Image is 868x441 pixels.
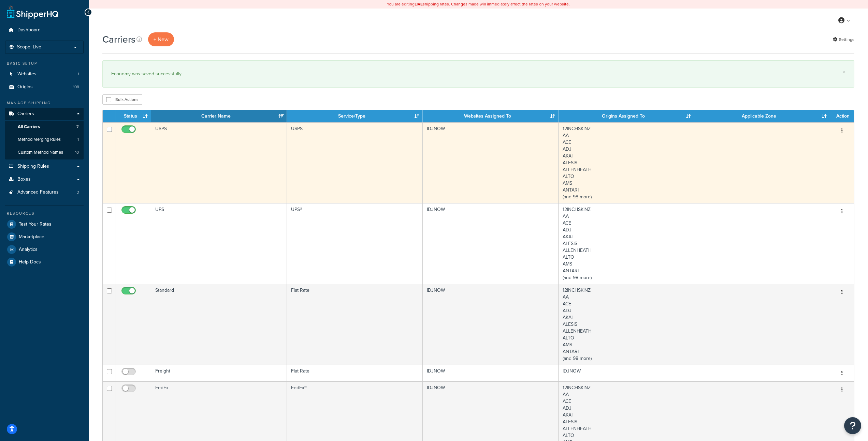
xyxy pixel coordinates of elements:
span: Origins [17,84,33,90]
li: Method Merging Rules [5,133,84,146]
span: Test Your Rates [19,222,52,227]
span: 3 [77,189,79,195]
span: All Carriers [18,124,40,130]
li: Origins [5,81,84,93]
button: Bulk Actions [102,94,142,105]
span: Help Docs [19,259,41,265]
td: UPS® [287,203,423,284]
span: Dashboard [17,27,41,33]
a: ShipperHQ Home [7,5,58,19]
th: Carrier Name: activate to sort column ascending [151,110,287,122]
a: Analytics [5,243,84,256]
h1: Carriers [102,33,135,46]
a: Help Docs [5,256,84,268]
a: All Carriers 7 [5,121,84,133]
span: Shipping Rules [17,164,49,169]
a: Settings [833,35,854,44]
td: Freight [151,365,287,381]
th: Applicable Zone: activate to sort column ascending [694,110,830,122]
span: 10 [75,150,79,155]
td: USPS [287,122,423,203]
a: Boxes [5,173,84,186]
td: Flat Rate [287,365,423,381]
th: Origins Assigned To: activate to sort column ascending [559,110,694,122]
span: Websites [17,71,37,77]
a: Dashboard [5,24,84,36]
button: Open Resource Center [844,417,861,434]
a: Origins 108 [5,81,84,93]
li: Carriers [5,108,84,159]
th: Service/Type: activate to sort column ascending [287,110,423,122]
a: Test Your Rates [5,218,84,230]
span: 1 [77,137,79,142]
li: Advanced Features [5,186,84,199]
th: Status: activate to sort column ascending [116,110,151,122]
th: Action [830,110,854,122]
td: USPS [151,122,287,203]
span: Analytics [19,247,38,253]
a: × [843,69,845,75]
td: IDJNOW [559,365,694,381]
span: Scope: Live [17,44,41,50]
td: 12INCHSKINZ AA ACE ADJ AKAI ALESIS ALLENHEATH ALTO AMS ANTARI (and 98 more) [559,203,694,284]
span: Marketplace [19,234,44,240]
span: Method Merging Rules [18,137,61,142]
a: Shipping Rules [5,160,84,173]
li: Custom Method Names [5,146,84,159]
li: Websites [5,68,84,80]
a: Carriers [5,108,84,120]
span: 7 [76,124,79,130]
div: Economy was saved successfully [111,69,845,79]
a: Marketplace [5,231,84,243]
span: 108 [73,84,79,90]
td: Standard [151,284,287,365]
td: 12INCHSKINZ AA ACE ADJ AKAI ALESIS ALLENHEATH ALTO AMS ANTARI (and 98 more) [559,122,694,203]
span: 1 [78,71,79,77]
td: UPS [151,203,287,284]
td: IDJNOW [423,122,559,203]
button: + New [148,32,174,46]
th: Websites Assigned To: activate to sort column ascending [423,110,559,122]
td: IDJNOW [423,203,559,284]
a: Websites 1 [5,68,84,80]
span: Advanced Features [17,189,59,195]
li: All Carriers [5,121,84,133]
td: 12INCHSKINZ AA ACE ADJ AKAI ALESIS ALLENHEATH ALTO AMS ANTARI (and 98 more) [559,284,694,365]
span: Custom Method Names [18,150,63,155]
td: IDJNOW [423,365,559,381]
a: Method Merging Rules 1 [5,133,84,146]
div: Basic Setup [5,61,84,66]
div: Manage Shipping [5,100,84,106]
a: Custom Method Names 10 [5,146,84,159]
div: Resources [5,211,84,216]
td: IDJNOW [423,284,559,365]
b: LIVE [415,1,423,7]
span: Carriers [17,111,34,117]
td: Flat Rate [287,284,423,365]
span: Boxes [17,177,31,182]
a: Advanced Features 3 [5,186,84,199]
